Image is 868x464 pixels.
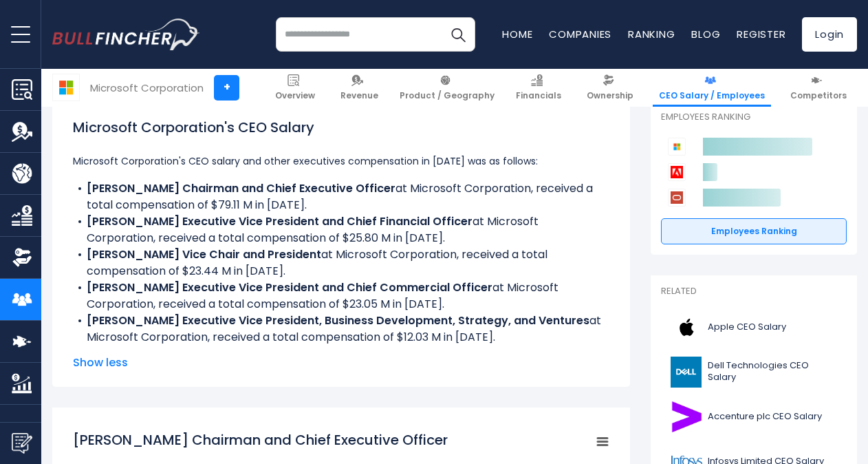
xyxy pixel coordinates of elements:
[661,353,847,391] a: Dell Technologies CEO Salary
[441,17,475,52] button: Search
[87,180,395,196] b: [PERSON_NAME] Chairman and Chief Executive Officer
[737,27,785,41] a: Register
[708,360,838,383] span: Dell Technologies CEO Salary
[708,411,822,423] span: Accenture plc CEO Salary
[661,218,847,244] a: Employees Ranking
[790,90,847,101] span: Competitors
[87,246,321,262] b: [PERSON_NAME] Vice Chair and President
[668,138,686,156] img: Microsoft Corporation competitors logo
[87,213,473,229] b: [PERSON_NAME] Executive Vice President and Chief Financial Officer
[73,430,448,450] tspan: [PERSON_NAME] Chairman and Chief Executive Officer
[87,313,589,328] b: [PERSON_NAME] Executive Vice President, Business Development, Strategy, and Ventures
[691,27,720,41] a: Blog
[214,75,239,101] a: +
[668,163,686,181] img: Adobe competitors logo
[581,69,640,107] a: Ownership
[400,90,495,101] span: Product / Geography
[52,19,200,50] img: bullfincher logo
[661,398,847,436] a: Accenture plc CEO Salary
[340,90,378,101] span: Revenue
[668,189,686,207] img: Oracle Corporation competitors logo
[53,74,79,101] img: MSFT logo
[73,313,609,346] li: at Microsoft Corporation, received a total compensation of $12.03 M in [DATE].
[275,90,315,101] span: Overview
[73,153,609,169] p: Microsoft Corporation's CEO salary and other executives compensation in [DATE] was as follows:
[502,27,532,41] a: Home
[73,280,609,313] li: at Microsoft Corporation, received a total compensation of $23.05 M in [DATE].
[661,286,847,297] p: Related
[587,90,633,101] span: Ownership
[669,357,704,388] img: DELL logo
[669,401,704,432] img: ACN logo
[73,355,609,371] span: Show less
[708,321,786,333] span: Apple CEO Salary
[661,308,847,346] a: Apple CEO Salary
[669,312,704,343] img: AAPL logo
[73,117,609,138] h1: Microsoft Corporation's CEO Salary
[73,213,609,246] li: at Microsoft Corporation, received a total compensation of $25.80 M in [DATE].
[802,17,857,52] a: Login
[510,69,567,107] a: Financials
[653,69,771,107] a: CEO Salary / Employees
[393,69,501,107] a: Product / Geography
[52,19,200,50] a: Go to homepage
[659,90,765,101] span: CEO Salary / Employees
[628,27,675,41] a: Ranking
[73,246,609,280] li: at Microsoft Corporation, received a total compensation of $23.44 M in [DATE].
[12,247,32,268] img: Ownership
[87,280,492,295] b: [PERSON_NAME] Executive Vice President and Chief Commercial Officer
[269,69,321,107] a: Overview
[334,69,384,107] a: Revenue
[784,69,853,107] a: Competitors
[90,80,204,96] div: Microsoft Corporation
[661,112,847,123] p: Employees Ranking
[73,180,609,213] li: at Microsoft Corporation, received a total compensation of $79.11 M in [DATE].
[516,90,561,101] span: Financials
[549,27,611,41] a: Companies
